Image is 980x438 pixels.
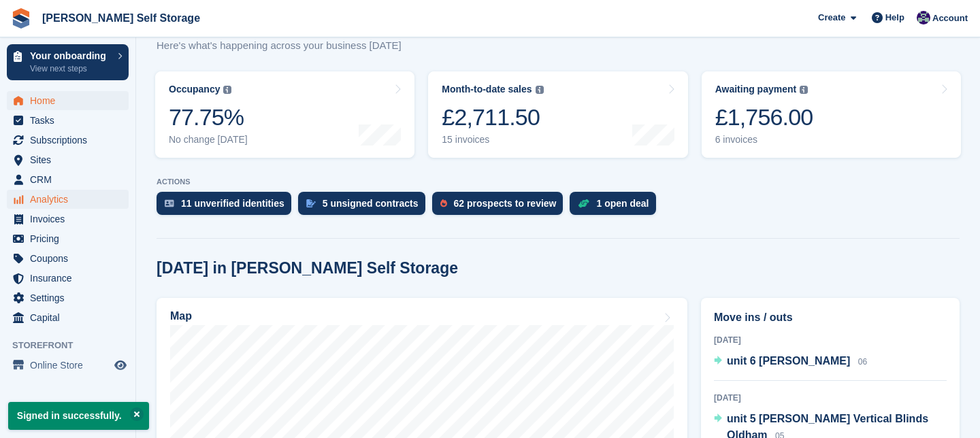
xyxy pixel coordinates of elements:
[157,259,458,277] h2: [DATE] in [PERSON_NAME] Self Storage
[818,11,845,24] span: Create
[715,103,813,131] div: £1,756.00
[37,7,206,29] a: [PERSON_NAME] Self Storage
[596,198,649,209] div: 1 open deal
[30,209,112,229] span: Invoices
[440,199,447,207] img: prospect-51fa495bee0391a8d652442698ab0144808aea92771e9ea1ae160a38d050c398.svg
[12,339,135,352] span: Storefront
[536,86,544,94] img: icon-info-grey-7440780725fd019a000dd9b08b2336e03edf1995a4989e88bcd33f0948082b44.svg
[7,288,129,307] a: menu
[30,356,112,375] span: Online Store
[714,309,947,326] h2: Move ins / outs
[169,103,248,131] div: 77.75%
[165,199,174,207] img: verify_identity-adf6edd0f0f0b5bbfe63781bf79b02c33cf7c696d77639b501bdc392416b5a36.svg
[428,71,687,158] a: Month-to-date sales £2,711.50 15 invoices
[7,91,129,110] a: menu
[30,111,112,130] span: Tasks
[570,192,662,222] a: 1 open deal
[223,86,231,94] img: icon-info-grey-7440780725fd019a000dd9b08b2336e03edf1995a4989e88bcd33f0948082b44.svg
[7,356,129,375] a: menu
[8,402,149,430] p: Signed in successfully.
[157,38,425,54] p: Here's what's happening across your business [DATE]
[169,84,220,95] div: Occupancy
[858,357,867,367] span: 06
[181,198,284,209] div: 11 unverified identities
[432,192,570,222] a: 62 prospects to review
[30,63,111,75] p: View next steps
[30,308,112,327] span: Capital
[7,44,129,80] a: Your onboarding View next steps
[442,103,543,131] div: £2,711.50
[155,71,414,158] a: Occupancy 77.75% No change [DATE]
[30,51,111,61] p: Your onboarding
[702,71,961,158] a: Awaiting payment £1,756.00 6 invoices
[715,84,797,95] div: Awaiting payment
[442,84,532,95] div: Month-to-date sales
[30,91,112,110] span: Home
[932,12,968,25] span: Account
[7,308,129,327] a: menu
[800,86,808,94] img: icon-info-grey-7440780725fd019a000dd9b08b2336e03edf1995a4989e88bcd33f0948082b44.svg
[7,269,129,288] a: menu
[7,131,129,150] a: menu
[727,355,850,367] span: unit 6 [PERSON_NAME]
[30,190,112,209] span: Analytics
[30,229,112,248] span: Pricing
[7,111,129,130] a: menu
[714,334,947,346] div: [DATE]
[917,11,930,24] img: Matthew Jones
[11,8,31,29] img: stora-icon-8386f47178a22dfd0bd8f6a31ec36ba5ce8667c1dd55bd0f319d3a0aa187defe.svg
[30,150,112,169] span: Sites
[715,134,813,146] div: 6 invoices
[170,310,192,322] h2: Map
[157,192,298,222] a: 11 unverified identities
[7,209,129,229] a: menu
[30,288,112,307] span: Settings
[323,198,419,209] div: 5 unsigned contracts
[112,357,129,373] a: Preview store
[169,134,248,146] div: No change [DATE]
[7,229,129,248] a: menu
[714,353,867,371] a: unit 6 [PERSON_NAME] 06
[30,170,112,189] span: CRM
[7,150,129,169] a: menu
[885,11,904,24] span: Help
[578,199,589,208] img: deal-1b604bf984904fb50ccaf53a9ad4b4a5d6e5aea283cecdc64d6e3604feb123c2.svg
[7,170,129,189] a: menu
[30,269,112,288] span: Insurance
[442,134,543,146] div: 15 invoices
[30,249,112,268] span: Coupons
[7,190,129,209] a: menu
[30,131,112,150] span: Subscriptions
[454,198,557,209] div: 62 prospects to review
[298,192,432,222] a: 5 unsigned contracts
[306,199,316,207] img: contract_signature_icon-13c848040528278c33f63329250d36e43548de30e8caae1d1a13099fd9432cc5.svg
[714,392,947,404] div: [DATE]
[7,249,129,268] a: menu
[157,178,960,186] p: ACTIONS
